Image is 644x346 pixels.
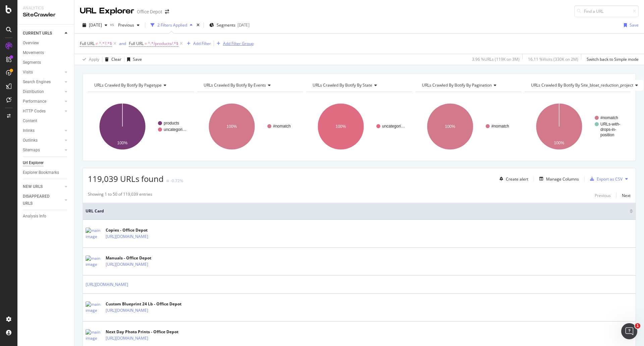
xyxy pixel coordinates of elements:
div: Custom Blueprint 24 Lb - Office Depot [106,301,181,307]
div: Export as CSV [597,176,623,182]
div: Office Depot [137,8,162,15]
button: Apply [80,54,99,65]
a: [URL][DOMAIN_NAME] [106,335,148,342]
div: Next Day Photo Prints - Office Depot [106,329,178,335]
a: Segments [23,59,69,66]
a: Outlinks [23,137,63,144]
div: Movements [23,49,44,56]
text: 100% [117,141,128,145]
div: Showing 1 to 50 of 119,039 entries [88,191,152,199]
img: main image [86,329,102,341]
h4: URLs Crawled By Botify By pagination [421,80,516,91]
div: A chart. [525,97,630,156]
svg: A chart. [306,97,411,156]
span: Segments [217,22,235,28]
div: URL Explorer [80,5,134,17]
div: Add Filter [193,41,211,46]
text: #nomatch [273,124,291,129]
div: DISAPPEARED URLS [23,193,57,207]
span: Full URL [129,41,144,46]
text: uncategori… [382,124,405,129]
span: ^.*/products/.*$ [148,39,178,48]
a: DISAPPEARED URLS [23,193,63,207]
text: #nomatch [600,115,618,120]
a: Distribution [23,88,63,95]
div: Url Explorer [23,159,44,166]
text: uncategori… [164,127,186,132]
span: Full URL [80,41,95,46]
div: Next [622,193,631,198]
div: 16.11 % Visits ( 330K on 2M ) [528,56,578,62]
text: 100% [226,124,237,129]
span: 119,039 URLs found [88,173,164,184]
div: -0.72% [170,178,183,184]
div: Add Filter Group [223,41,254,46]
text: products [164,121,179,126]
text: URLs-with- [600,122,620,127]
a: Analysis Info [23,213,69,220]
button: [DATE] [80,20,110,31]
button: Next [622,191,631,199]
button: Export as CSV [587,174,623,184]
a: Explorer Bookmarks [23,169,69,176]
text: drops-in- [600,127,616,132]
div: and [119,41,126,46]
div: CURRENT URLS [23,30,52,37]
iframe: Intercom live chat [621,323,637,339]
svg: A chart. [416,97,521,156]
div: Explorer Bookmarks [23,169,59,176]
div: Segments [23,59,41,66]
button: Previous [115,20,142,31]
span: Previous [115,22,134,28]
div: 2 Filters Applied [157,22,187,28]
h4: URLs Crawled By Botify By site_bloat_reduction_project [530,80,643,91]
text: 100% [445,124,455,129]
div: Analysis Info [23,213,46,220]
a: NEW URLS [23,183,63,190]
div: Clear [111,56,121,62]
a: Overview [23,40,69,47]
span: URLs Crawled By Botify By site_bloat_reduction_project [531,82,633,88]
input: Find a URL [574,5,639,17]
span: = [145,41,147,46]
a: [URL][DOMAIN_NAME] [106,233,148,240]
div: Manuals - Office Depot [106,255,177,261]
span: URL Card [86,208,628,214]
a: HTTP Codes [23,108,63,115]
a: [URL][DOMAIN_NAME] [86,281,128,288]
div: 3.96 % URLs ( 119K on 3M ) [472,56,520,62]
div: Visits [23,69,33,76]
span: URLs Crawled By Botify By events [204,82,266,88]
a: Inlinks [23,127,63,134]
button: Add Filter Group [214,40,254,48]
div: Outlinks [23,137,38,144]
div: times [195,22,201,29]
div: Previous [595,193,611,198]
img: Equal [166,180,169,182]
button: Create alert [497,174,528,184]
a: Movements [23,49,69,56]
text: 100% [336,124,346,129]
button: Save [124,54,142,65]
div: SiteCrawler [23,11,69,19]
span: ≠ [96,41,98,46]
text: #nomatch [491,124,509,129]
text: position [600,133,614,137]
span: URLs Crawled By Botify By pagination [422,82,492,88]
svg: A chart. [197,97,302,156]
button: Segments[DATE] [207,20,252,31]
a: Content [23,117,69,125]
h4: URLs Crawled By Botify By events [202,80,297,91]
div: Save [630,22,639,28]
div: Analytics [23,5,69,11]
button: and [119,40,126,47]
div: Distribution [23,88,44,95]
button: Clear [102,54,121,65]
a: Sitemaps [23,147,63,154]
a: [URL][DOMAIN_NAME] [106,307,148,314]
button: Save [621,20,639,31]
a: Visits [23,69,63,76]
button: Switch back to Simple mode [584,54,639,65]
